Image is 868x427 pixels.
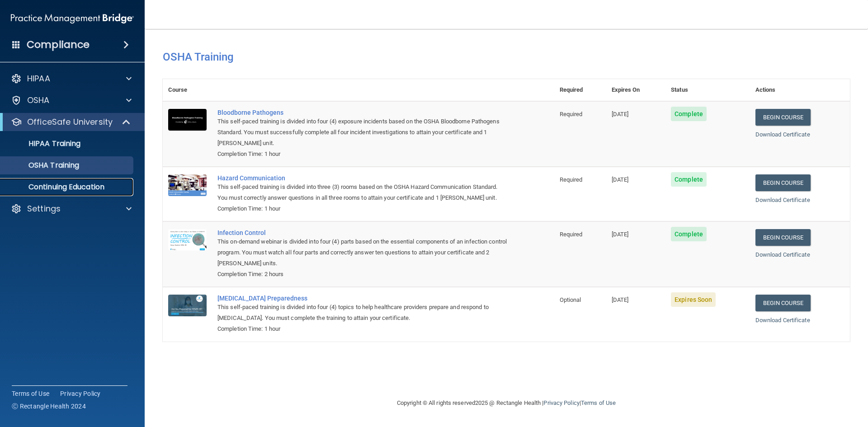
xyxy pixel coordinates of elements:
[163,51,850,63] h4: OSHA Training
[217,324,509,334] div: Completion Time: 1 hour
[217,295,509,302] a: [MEDICAL_DATA] Preparedness
[11,203,132,214] a: Settings
[755,317,810,324] a: Download Certificate
[755,174,811,191] a: Begin Course
[217,109,509,116] a: Bloodborne Pathogens
[341,389,671,418] div: Copyright © All rights reserved 2025 @ Rectangle Health | |
[560,176,583,183] span: Required
[6,183,129,192] p: Continuing Education
[612,296,629,303] span: [DATE]
[12,389,49,398] a: Terms of Use
[163,79,212,101] th: Course
[217,116,509,149] div: This self-paced training is divided into four (4) exposure incidents based on the OSHA Bloodborne...
[606,79,666,101] th: Expires On
[755,109,811,126] a: Begin Course
[27,73,50,84] p: HIPAA
[12,402,86,411] span: Ⓒ Rectangle Health 2024
[554,79,606,101] th: Required
[217,269,509,280] div: Completion Time: 2 hours
[217,149,509,160] div: Completion Time: 1 hour
[671,107,707,121] span: Complete
[27,117,113,127] p: OfficeSafe University
[217,302,509,324] div: This self-paced training is divided into four (4) topics to help healthcare providers prepare and...
[612,231,629,238] span: [DATE]
[27,38,90,51] h4: Compliance
[671,292,716,307] span: Expires Soon
[11,117,131,127] a: OfficeSafe University
[11,73,132,84] a: HIPAA
[755,197,810,203] a: Download Certificate
[755,229,811,246] a: Begin Course
[671,172,707,187] span: Complete
[755,295,811,311] a: Begin Course
[6,139,80,148] p: HIPAA Training
[217,236,509,269] div: This on-demand webinar is divided into four (4) parts based on the essential components of an inf...
[750,79,850,101] th: Actions
[60,389,101,398] a: Privacy Policy
[665,79,750,101] th: Status
[6,161,79,170] p: OSHA Training
[217,174,509,182] a: Hazard Communication
[217,229,509,236] a: Infection Control
[27,203,61,214] p: Settings
[671,227,707,241] span: Complete
[612,176,629,183] span: [DATE]
[560,231,583,238] span: Required
[755,251,810,258] a: Download Certificate
[543,399,579,406] a: Privacy Policy
[560,111,583,117] span: Required
[217,203,509,214] div: Completion Time: 1 hour
[11,95,132,106] a: OSHA
[27,95,50,106] p: OSHA
[612,111,629,117] span: [DATE]
[581,399,616,406] a: Terms of Use
[11,9,134,28] img: PMB logo
[217,182,509,203] div: This self-paced training is divided into three (3) rooms based on the OSHA Hazard Communication S...
[755,131,810,138] a: Download Certificate
[560,296,581,303] span: Optional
